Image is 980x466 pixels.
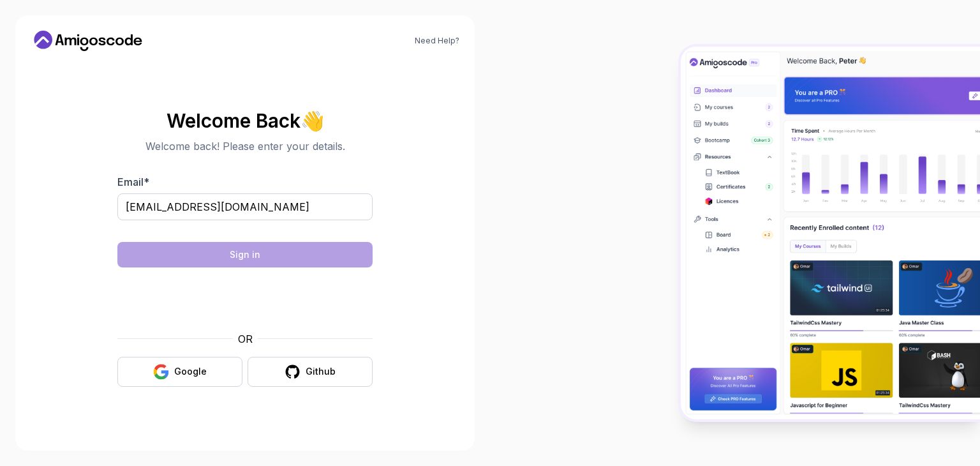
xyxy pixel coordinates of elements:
label: Email * [117,176,149,188]
button: Github [248,357,373,387]
img: Amigoscode Dashboard [681,47,980,419]
a: Home link [31,31,145,51]
div: Google [174,365,207,378]
span: 👋 [300,109,325,132]
iframe: Widget containing checkbox for hCaptcha security challenge [149,275,341,324]
button: Sign in [117,242,373,267]
p: Welcome back! Please enter your details. [117,139,373,154]
p: OR [238,331,253,347]
div: Github [306,365,336,378]
input: Enter your email [117,193,373,220]
button: Google [117,357,242,387]
h2: Welcome Back [117,110,373,131]
div: Sign in [230,248,260,261]
a: Need Help? [415,36,459,46]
